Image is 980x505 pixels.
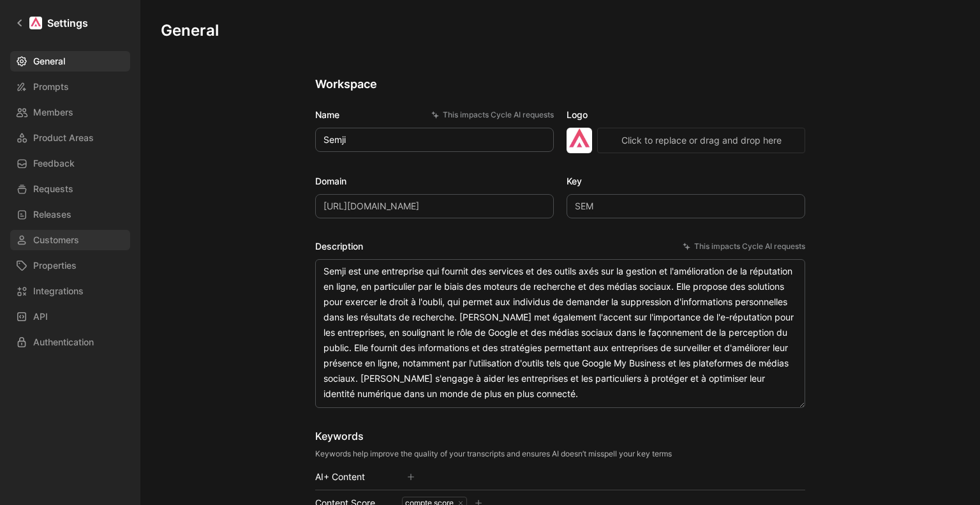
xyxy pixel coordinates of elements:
span: Properties [33,258,77,273]
div: Keywords [315,428,672,444]
textarea: Semji est une entreprise qui fournit des services et des outils axés sur la gestion et l'améliora... [315,259,805,408]
label: Domain [315,174,554,189]
a: Requests [10,179,130,199]
div: This impacts Cycle AI requests [683,240,805,253]
span: Authentication [33,335,94,350]
label: Logo [567,107,805,123]
label: Description [315,239,805,254]
div: AI+ Content [315,469,387,485]
label: Name [315,107,554,123]
a: Settings [10,10,93,36]
span: Customers [33,232,79,248]
span: Prompts [33,79,69,94]
span: Releases [33,207,71,222]
a: Properties [10,255,130,276]
h1: General [161,20,219,41]
span: Members [33,105,73,120]
div: Keywords help improve the quality of your transcripts and ensures AI doesn’t misspell your key terms [315,449,672,459]
span: Product Areas [33,130,94,146]
a: Prompts [10,77,130,97]
input: Some placeholder [315,194,554,218]
label: Key [567,174,805,189]
h1: Settings [47,15,88,31]
span: General [33,54,65,69]
span: API [33,309,48,324]
div: This impacts Cycle AI requests [431,109,554,121]
a: Integrations [10,281,130,301]
a: General [10,51,130,72]
span: Integrations [33,283,84,299]
button: Click to replace or drag and drop here [597,128,805,153]
span: Requests [33,181,73,197]
a: Customers [10,230,130,250]
span: Feedback [33,156,75,171]
a: Product Areas [10,128,130,148]
img: logo [567,128,592,153]
a: Feedback [10,153,130,174]
h2: Workspace [315,77,805,92]
a: Releases [10,204,130,225]
a: Authentication [10,332,130,352]
a: API [10,306,130,327]
a: Members [10,102,130,123]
